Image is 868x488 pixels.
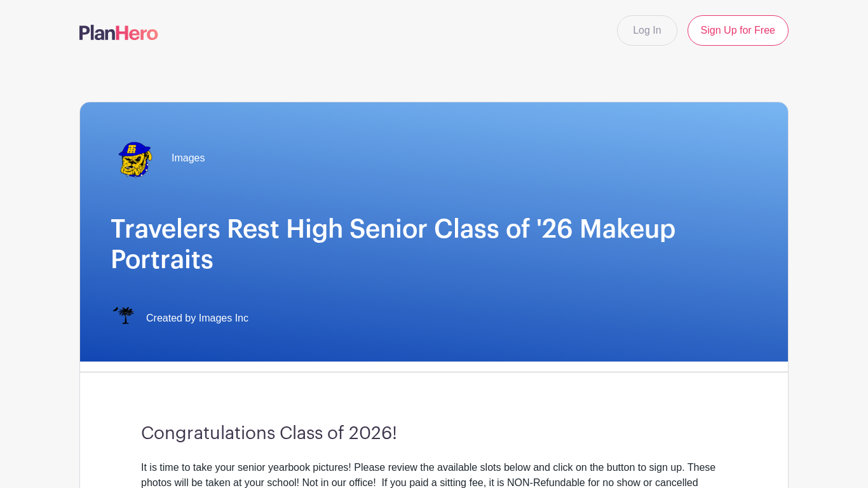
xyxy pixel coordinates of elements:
h3: Congratulations Class of 2026! [141,423,727,445]
h1: Travelers Rest High Senior Class of '26 Makeup Portraits [111,214,757,275]
img: IMAGES%20logo%20transparenT%20PNG%20s.png [111,306,136,331]
span: Images [172,151,205,166]
a: Sign Up for Free [688,15,789,46]
span: Created by Images Inc [146,311,248,326]
img: logo-507f7623f17ff9eddc593b1ce0a138ce2505c220e1c5a4e2b4648c50719b7d32.svg [79,25,158,40]
a: Log In [617,15,677,46]
img: trhs%20transp..png [111,133,161,184]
